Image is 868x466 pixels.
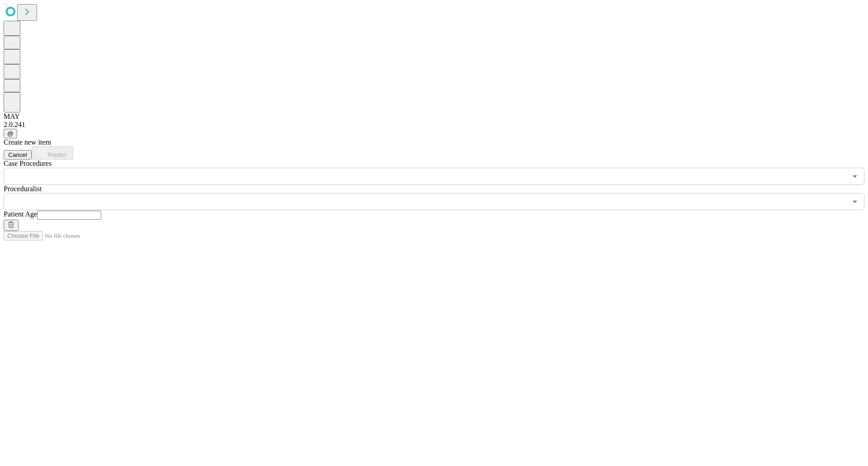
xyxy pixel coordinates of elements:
span: Scheduled Procedure [4,160,52,167]
span: Create new item [4,138,51,146]
button: Open [849,195,861,208]
button: Cancel [4,150,32,160]
span: Proceduralist [4,185,42,193]
span: Patient Age [4,210,37,218]
span: Predict [47,151,66,158]
div: MAY [4,113,864,121]
span: @ [7,130,14,137]
span: Cancel [8,151,27,158]
div: 2.0.241 [4,121,864,129]
button: Predict [32,146,73,160]
button: Open [849,170,861,183]
button: @ [4,129,17,138]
